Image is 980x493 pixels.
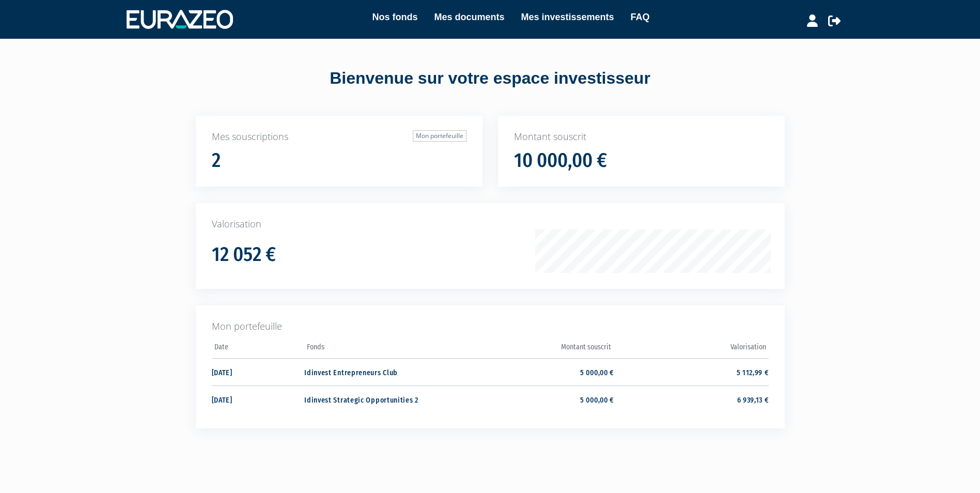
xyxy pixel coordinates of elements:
td: [DATE] [212,386,305,413]
h1: 12 052 € [212,244,276,266]
a: Nos fonds [372,10,417,24]
a: Mon portefeuille [413,130,466,142]
td: [DATE] [212,358,305,386]
p: Montant souscrit [514,130,769,144]
p: Mes souscriptions [212,130,466,144]
h1: 10 000,00 € [514,150,607,172]
div: Bienvenue sur votre espace investisseur [173,67,808,90]
td: 5 000,00 € [459,358,614,386]
th: Valorisation [614,340,768,359]
p: Valorisation [212,218,769,231]
td: 5 000,00 € [459,386,614,413]
th: Fonds [304,340,459,359]
th: Date [212,340,305,359]
a: Mes investissements [521,10,614,24]
img: 1732889491-logotype_eurazeo_blanc_rvb.png [127,10,233,28]
td: Idinvest Strategic Opportunities 2 [304,386,459,413]
td: Idinvest Entrepreneurs Club [304,358,459,386]
p: Mon portefeuille [212,320,769,333]
td: 5 112,99 € [614,358,768,386]
a: Mes documents [434,10,504,24]
th: Montant souscrit [459,340,614,359]
td: 6 939,13 € [614,386,768,413]
h1: 2 [212,150,221,172]
a: FAQ [631,10,650,24]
